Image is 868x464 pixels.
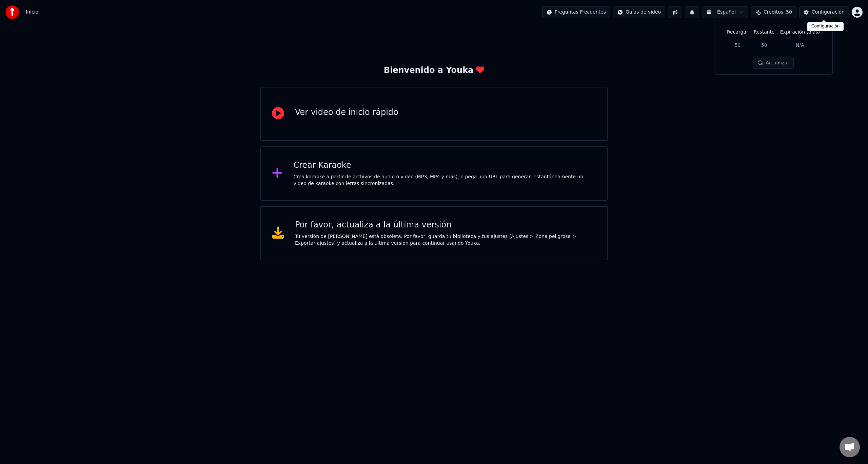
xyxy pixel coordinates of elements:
th: Recargar [724,25,751,39]
nav: breadcrumb [26,9,38,16]
button: Guías de video [613,6,665,18]
th: Restante [751,25,777,39]
div: Ver video de inicio rápido [295,107,398,118]
div: Por favor, actualiza a la última versión [295,220,596,230]
span: Créditos [764,9,783,16]
button: Actualizar [753,57,793,69]
div: Bienvenido a Youka [384,65,485,76]
img: youka [5,5,19,19]
div: Chat abierto [840,437,860,457]
button: Configuración [799,6,849,18]
button: Preguntas Frecuentes [542,6,610,18]
td: 50 [724,39,751,51]
div: Configuración [812,9,845,16]
span: Inicio [26,9,38,16]
button: Créditos50 [751,6,796,18]
th: Expiración (días) [777,25,823,39]
span: 50 [786,9,792,16]
div: Crea karaoke a partir de archivos de audio o video (MP3, MP4 y más), o pega una URL para generar ... [294,174,596,187]
td: 50 [751,39,777,51]
div: Tu versión de [PERSON_NAME] está obsoleta. Por favor, guarda tu biblioteca y tus ajustes (Ajustes... [295,233,596,247]
td: N/A [777,39,823,51]
div: Configuración [807,22,844,31]
div: Crear Karaoke [294,160,596,171]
